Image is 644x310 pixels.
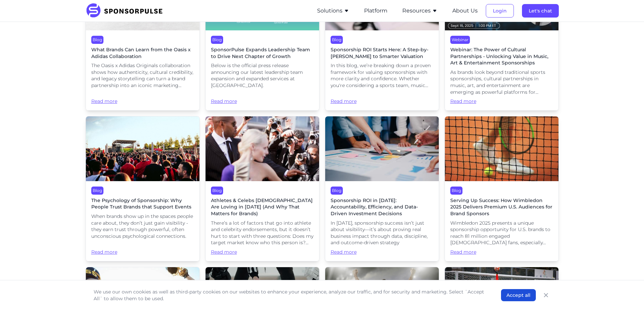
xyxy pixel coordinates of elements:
div: Blog [211,36,223,44]
div: Blog [91,36,103,44]
a: BlogThe Psychology of Sponsorship: Why People Trust Brands that Support EventsWhen brands show up... [86,116,200,261]
button: Close [541,290,551,300]
span: Read more [331,92,433,105]
span: The Psychology of Sponsorship: Why People Trust Brands that Support Events [91,197,194,210]
span: Read more [211,249,314,256]
div: Blog [91,187,103,195]
span: In this blog, we’re breaking down a proven framework for valuing sponsorships with more clarity a... [331,62,433,89]
img: SponsorPulse [86,3,168,18]
div: Webinar [450,36,470,44]
span: Sponsorship ROI Starts Here: A Step-by-[PERSON_NAME] to Smarter Valuation [331,47,433,60]
button: Let's chat [522,4,559,18]
button: Login [486,4,514,18]
span: Read more [331,249,433,256]
span: As brands look beyond traditional sports sponsorships, cultural partnerships in music, art, and e... [450,69,553,95]
img: Sebastian Pociecha courtesy of Unsplash [86,116,199,181]
a: Login [486,8,514,14]
iframe: Chat Widget [610,278,644,310]
span: Wimbledon 2025 presents a unique sponsorship opportunity for U.S. brands to reach 81 million enga... [450,220,553,246]
span: Webinar: The Power of Cultural Partnerships - Unlocking Value in Music, Art & Entertainment Spons... [450,47,553,66]
span: Below is the official press release announcing our latest leadership team expansion and expanded ... [211,62,314,89]
a: Let's chat [522,8,559,14]
div: Blog [331,187,343,195]
button: Solutions [317,7,349,15]
span: Athletes & Celebs [DEMOGRAPHIC_DATA] Are Loving in [DATE] (And Why That Matters for Brands) [211,197,314,217]
div: Blog [450,187,462,195]
div: Blog [331,36,343,44]
button: Accept all [501,289,536,301]
span: Read more [450,249,553,256]
span: There’s a lot of factors that go into athlete and celebrity endorsements, but it doesn’t hurt to ... [211,220,314,246]
span: Sponsorship ROI in [DATE]: Accountability, Efficiency, and Data-Driven Investment Decisions [331,197,433,217]
span: What Brands Can Learn from the Oasis x Adidas Collaboration [91,47,194,60]
a: BlogServing Up Success: How Wimbledon 2025 Delivers Premium U.S. Audiences for Brand SponsorsWimb... [445,116,559,261]
a: About Us [452,8,478,14]
button: Resources [402,7,437,15]
img: Getty Images courtesy of Unsplash [206,116,319,181]
span: Read more [91,242,194,255]
span: When brands show up in the spaces people care about, they don’t just gain visibility - they earn ... [91,213,194,239]
span: Read more [211,92,314,105]
p: We use our own cookies as well as third-party cookies on our websites to enhance your experience,... [94,288,487,302]
div: Blog [211,187,223,195]
img: John Formander courtesy of Unsplash [445,116,558,181]
button: About Us [452,7,478,15]
span: Read more [91,92,194,105]
a: BlogAthletes & Celebs [DEMOGRAPHIC_DATA] Are Loving in [DATE] (And Why That Matters for Brands)Th... [205,116,319,261]
a: BlogSponsorship ROI in [DATE]: Accountability, Efficiency, and Data-Driven Investment DecisionsIn... [325,116,439,261]
span: Serving Up Success: How Wimbledon 2025 Delivers Premium U.S. Audiences for Brand Sponsors [450,197,553,217]
span: SponsorPulse Expands Leadership Team to Drive Next Chapter of Growth [211,47,314,60]
span: The Oasis x Adidas Originals collaboration shows how authenticity, cultural credibility, and lega... [91,62,194,89]
button: Platform [364,7,387,15]
a: Platform [364,8,387,14]
span: In [DATE], sponsorship success isn’t just about visibility—it’s about proving real business impac... [331,220,433,246]
img: Getty Images from Unsplash [325,116,439,181]
span: Read more [450,98,553,105]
